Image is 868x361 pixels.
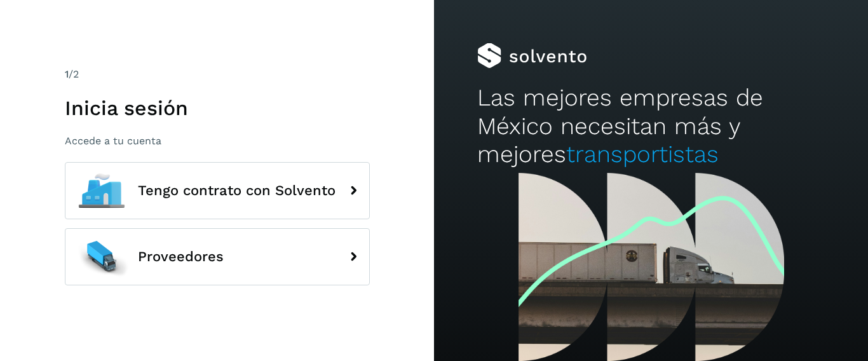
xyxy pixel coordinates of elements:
span: transportistas [566,140,719,168]
button: Tengo contrato con Solvento [65,162,370,219]
span: 1 [65,68,69,80]
h2: Las mejores empresas de México necesitan más y mejores [477,84,824,168]
p: Accede a tu cuenta [65,135,370,147]
div: /2 [65,67,370,82]
span: Proveedores [138,249,224,264]
span: Tengo contrato con Solvento [138,183,336,198]
button: Proveedores [65,228,370,285]
h1: Inicia sesión [65,96,370,120]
